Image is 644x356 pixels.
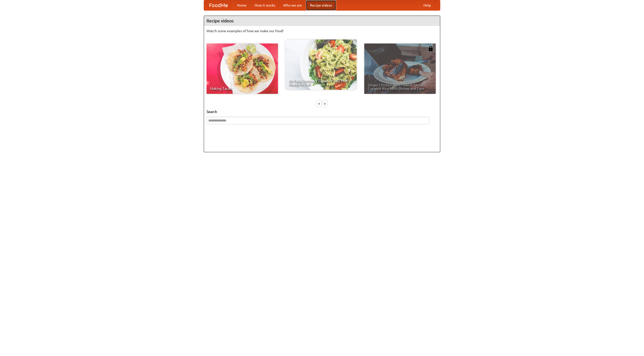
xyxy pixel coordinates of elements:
a: How it works [251,0,279,10]
a: Who we are [279,0,306,10]
a: Home [233,0,251,10]
div: « [317,100,321,107]
span: Making Tacos [210,87,274,90]
h4: Recipe videos [204,16,440,26]
a: Help [419,0,435,10]
img: 483408.png [428,46,433,51]
a: An Easy, Summery Tomato Pasta That's Ready for Fall [285,39,357,90]
span: An Easy, Summery Tomato Pasta That's Ready for Fall [289,79,353,86]
a: Making Tacos [207,44,278,94]
div: » [323,100,327,107]
a: FoodMe [204,0,233,10]
h5: Search [207,109,437,114]
a: Recipe videos [306,0,336,10]
p: Watch some examples of how we make our food! [207,28,437,33]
